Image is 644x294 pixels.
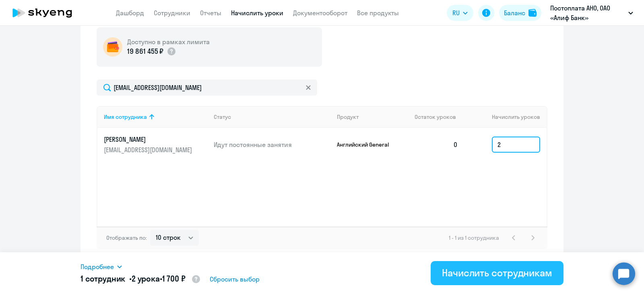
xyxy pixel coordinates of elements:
[504,8,525,18] div: Баланс
[408,128,464,161] td: 0
[214,113,330,120] div: Статус
[499,5,541,21] button: Балансbalance
[337,141,397,148] p: Английский General
[200,9,221,17] a: Отчеты
[80,273,201,285] h5: 1 сотрудник • •
[231,9,283,17] a: Начислить уроки
[127,46,163,57] p: 19 861 455 ₽
[452,8,460,18] span: RU
[546,3,637,22] button: Постоплата АНО, ОАО «Алиф Банк»
[116,9,144,17] a: Дашборд
[442,266,552,279] div: Начислить сотрудникам
[103,37,122,57] img: wallet-circle.png
[550,3,625,22] p: Постоплата АНО, ОАО «Алиф Банк»
[415,113,464,120] div: Остаток уроков
[162,274,186,284] span: 1 700 ₽
[132,274,160,284] span: 2 урока
[97,80,317,96] input: Поиск по имени, email, продукту или статусу
[464,106,547,128] th: Начислить уроков
[104,135,194,144] p: [PERSON_NAME]
[357,9,399,17] a: Все продукты
[210,274,260,284] span: Сбросить выбор
[528,9,537,17] img: balance
[337,113,359,120] div: Продукт
[104,145,194,154] p: [EMAIL_ADDRESS][DOMAIN_NAME]
[214,113,231,120] div: Статус
[415,113,456,120] span: Остаток уроков
[431,261,563,285] button: Начислить сотрудникам
[447,5,473,21] button: RU
[106,234,147,241] span: Отображать по:
[449,234,499,241] span: 1 - 1 из 1 сотрудника
[127,37,210,46] h5: Доступно в рамках лимита
[293,9,347,17] a: Документооборот
[104,113,207,120] div: Имя сотрудника
[214,140,330,149] p: Идут постоянные занятия
[80,262,114,272] span: Подробнее
[337,113,409,120] div: Продукт
[104,135,207,154] a: [PERSON_NAME][EMAIL_ADDRESS][DOMAIN_NAME]
[154,9,190,17] a: Сотрудники
[104,113,147,120] div: Имя сотрудника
